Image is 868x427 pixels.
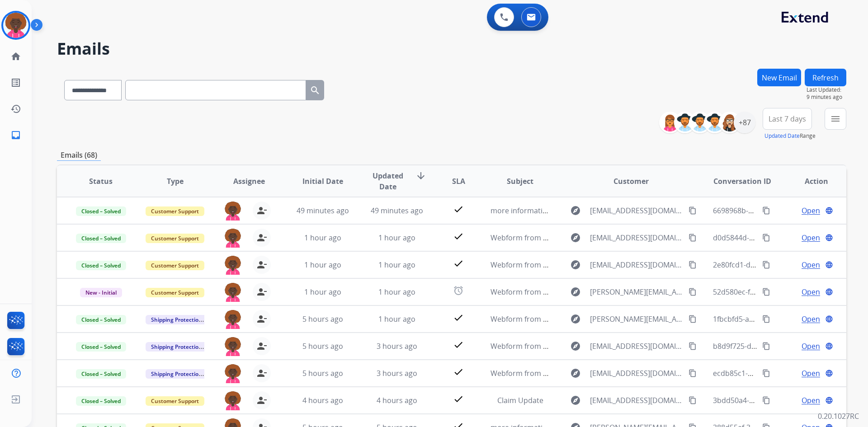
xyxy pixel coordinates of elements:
mat-icon: explore [570,259,581,270]
span: Range [764,132,816,140]
mat-icon: language [825,342,833,350]
mat-icon: explore [570,341,581,352]
span: 1 hour ago [378,233,415,243]
mat-icon: person_remove [256,395,267,406]
mat-icon: content_copy [762,342,770,350]
div: +87 [734,112,755,133]
mat-icon: language [825,261,833,269]
mat-icon: list_alt [10,77,21,88]
span: Claim Update [497,395,543,405]
span: [PERSON_NAME][EMAIL_ADDRESS][PERSON_NAME][DOMAIN_NAME] [590,286,683,297]
mat-icon: explore [570,205,581,216]
mat-icon: content_copy [762,315,770,323]
span: Last Updated: [807,86,846,94]
img: agent-avatar [224,310,242,329]
mat-icon: language [825,369,833,377]
mat-icon: explore [570,368,581,379]
mat-icon: menu [830,113,841,124]
mat-icon: content_copy [762,288,770,296]
span: Open [802,314,820,324]
span: 5 hours ago [302,368,343,378]
span: Customer Support [146,234,204,243]
span: Type [167,176,184,187]
span: Customer Support [146,206,204,216]
span: Shipping Protection [146,369,208,379]
span: Open [802,205,820,216]
span: 3 hours ago [377,368,417,378]
span: [EMAIL_ADDRESS][DOMAIN_NAME] [590,395,683,406]
span: more information needed. [491,206,581,216]
span: Last 7 days [769,117,806,121]
span: Shipping Protection [146,342,208,352]
span: Closed – Solved [76,342,126,352]
p: Emails (68) [57,150,101,161]
span: 3bdd50a4-bbfc-4c72-8e11-5982f375e930 [713,395,850,405]
span: [EMAIL_ADDRESS][DOMAIN_NAME] [590,368,683,379]
mat-icon: explore [570,286,581,297]
mat-icon: content_copy [689,396,697,404]
span: 4 hours ago [377,395,417,405]
span: New - Initial [80,288,122,297]
span: 1 hour ago [304,233,341,243]
th: Action [772,165,846,197]
mat-icon: search [310,85,321,96]
span: 52d580ec-f966-4411-a4fa-e05a0c958cc8 [713,287,847,297]
mat-icon: explore [570,395,581,406]
span: Webform from [EMAIL_ADDRESS][DOMAIN_NAME] on [DATE] [491,233,695,243]
mat-icon: language [825,288,833,296]
span: Customer Support [146,396,204,406]
span: Assignee [233,176,265,187]
mat-icon: check [453,231,464,242]
span: ecdb85c1-d0d0-43d8-b7f5-ca0db473829d [713,368,853,378]
span: Open [802,232,820,243]
span: [PERSON_NAME][EMAIL_ADDRESS][DOMAIN_NAME] [590,314,683,324]
span: Status [89,176,113,187]
mat-icon: content_copy [689,234,697,242]
span: Webform from [PERSON_NAME][EMAIL_ADDRESS][PERSON_NAME][DOMAIN_NAME] on [DATE] [491,287,807,297]
button: Last 7 days [763,108,812,130]
span: Closed – Solved [76,261,126,270]
mat-icon: content_copy [689,206,697,215]
span: Open [802,368,820,379]
span: [EMAIL_ADDRESS][DOMAIN_NAME] [590,232,683,243]
span: Open [802,341,820,352]
mat-icon: content_copy [762,234,770,242]
h2: Emails [57,40,846,58]
span: 2e80fcd1-d63b-47bf-9c8a-b0b35a33c88c [713,260,849,270]
span: 49 minutes ago [371,206,423,216]
mat-icon: language [825,396,833,404]
img: agent-avatar [224,391,242,410]
mat-icon: arrow_downward [415,170,426,181]
mat-icon: inbox [10,130,21,141]
img: agent-avatar [224,337,242,356]
mat-icon: content_copy [689,261,697,269]
mat-icon: explore [570,232,581,243]
span: Conversation ID [713,176,771,187]
mat-icon: person_remove [256,259,267,270]
span: [EMAIL_ADDRESS][DOMAIN_NAME] [590,341,683,352]
span: 1 hour ago [304,287,341,297]
button: Refresh [805,69,846,86]
mat-icon: person_remove [256,232,267,243]
mat-icon: content_copy [762,261,770,269]
img: agent-avatar [224,229,242,248]
mat-icon: check [453,394,464,404]
span: Shipping Protection [146,315,208,324]
span: Webform from [EMAIL_ADDRESS][DOMAIN_NAME] on [DATE] [491,341,695,351]
mat-icon: content_copy [762,369,770,377]
img: agent-avatar [224,283,242,302]
mat-icon: content_copy [762,396,770,404]
mat-icon: language [825,315,833,323]
span: Initial Date [302,176,343,187]
span: Customer Support [146,261,204,270]
span: 1fbcbfd5-a7db-4e80-bf48-f9d691713927 [713,314,848,324]
button: Updated Date [764,132,800,140]
mat-icon: alarm [453,285,464,296]
mat-icon: language [825,234,833,242]
mat-icon: explore [570,314,581,324]
span: Closed – Solved [76,369,126,379]
span: Customer Support [146,288,204,297]
span: Closed – Solved [76,396,126,406]
span: Webform from [PERSON_NAME][EMAIL_ADDRESS][DOMAIN_NAME] on [DATE] [491,314,751,324]
span: 6698968b-46e6-45ac-9f13-c9b5ed9b6eec [713,206,851,216]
